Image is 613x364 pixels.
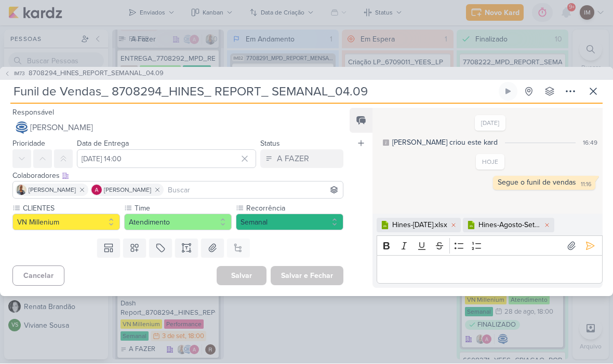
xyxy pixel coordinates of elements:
[12,108,54,117] label: Responsável
[260,150,343,169] button: A FAZER
[236,214,343,231] button: Semanal
[77,150,256,169] input: Select a date
[10,82,497,101] input: Kard Sem Título
[29,186,76,195] span: [PERSON_NAME]
[104,186,151,195] span: [PERSON_NAME]
[30,122,93,134] span: [PERSON_NAME]
[16,185,26,195] img: Iara Santos
[583,138,597,148] div: 16:49
[134,203,232,214] label: Time
[377,256,603,284] div: Editor editing area: main
[12,139,45,148] label: Prioridade
[4,69,164,79] button: IM73 8708294_HINES_REPORT_SEMANAL_04.09
[12,214,120,231] button: VN Millenium
[478,220,541,231] div: Hines-Agosto-Setembro-2708-0209.xlsx
[12,171,343,181] div: Colaboradores
[245,203,343,214] label: Recorrência
[581,181,591,189] div: 11:16
[16,122,28,134] img: Caroline Traven De Andrade
[124,214,232,231] button: Atendimento
[277,153,309,165] div: A FAZER
[392,137,498,148] div: [PERSON_NAME] criou este kard
[260,139,280,148] label: Status
[498,178,576,187] div: Segue o funil de vendas
[12,119,343,137] button: [PERSON_NAME]
[77,139,129,148] label: Data de Entrega
[504,88,512,96] div: Ligar relógio
[166,184,341,197] input: Buscar
[22,203,120,214] label: CLIENTES
[91,185,102,195] img: Alessandra Gomes
[12,266,64,286] button: Cancelar
[377,236,603,256] div: Editor toolbar
[12,70,26,78] span: IM73
[392,220,447,231] div: Hines-[DATE].xlsx
[29,69,164,79] span: 8708294_HINES_REPORT_SEMANAL_04.09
